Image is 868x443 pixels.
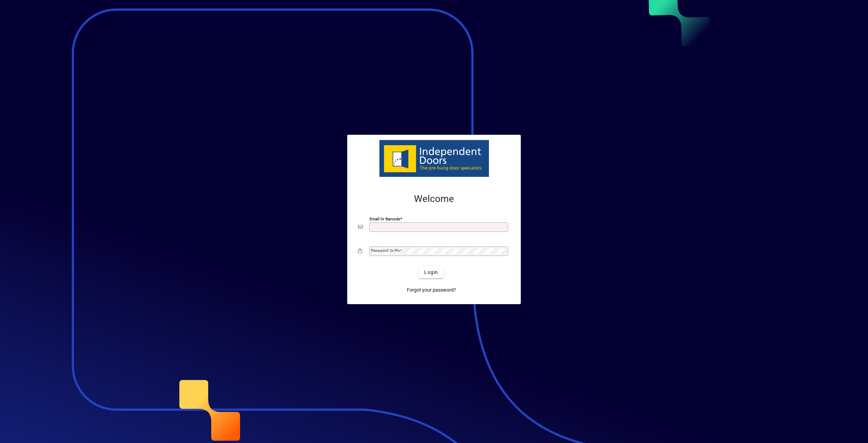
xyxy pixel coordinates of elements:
span: Forgot your password? [407,287,456,294]
span: Login [424,269,438,276]
h2: Welcome [358,193,510,205]
a: Forgot your password? [404,284,459,296]
mat-label: Email or Barcode [370,217,400,221]
button: Login [419,266,443,278]
mat-label: Password or Pin [371,248,400,253]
